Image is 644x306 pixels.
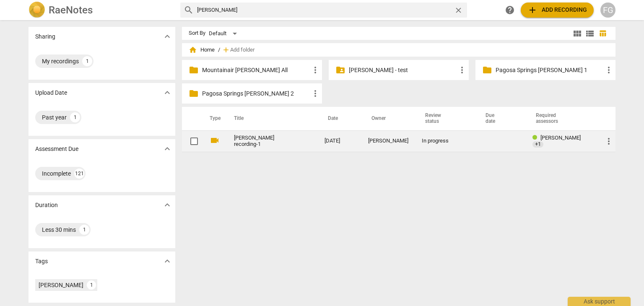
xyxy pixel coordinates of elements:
[203,107,224,130] th: Type
[505,5,515,15] span: help
[162,31,172,41] span: expand_more
[49,4,93,16] h2: RaeNotes
[599,29,607,37] span: table_chart
[210,135,220,145] span: videocam
[540,135,581,141] span: [PERSON_NAME]
[202,89,310,98] p: Pagosa Springs TOSI 2
[42,113,67,122] div: Past year
[87,280,96,290] div: 1
[482,65,492,75] span: folder
[82,56,92,66] div: 1
[161,143,174,155] button: Show more
[527,5,538,15] span: add
[234,135,294,148] a: [PERSON_NAME] recording-1
[604,65,614,75] span: more_vert
[209,27,240,40] div: Default
[189,88,199,99] span: folder
[35,257,48,266] p: Tags
[230,47,254,53] span: Add folder
[527,5,587,15] span: Add recording
[35,32,55,41] p: Sharing
[600,3,615,18] button: FG
[222,46,230,54] span: add
[197,3,451,17] input: Search
[585,29,595,39] span: view_list
[502,3,517,18] a: Help
[35,201,58,210] p: Duration
[532,141,543,148] span: +1
[79,225,89,235] div: 1
[521,3,594,18] button: Upload
[532,135,540,141] span: Review status: completed
[189,46,215,54] span: Home
[70,112,80,122] div: 1
[184,5,194,15] span: search
[162,144,172,154] span: expand_more
[422,138,469,144] div: In progress
[572,29,582,39] span: view_module
[35,145,78,153] p: Assessment Due
[415,107,475,130] th: Review status
[162,256,172,266] span: expand_more
[496,66,604,75] p: Pagosa Springs TOSI 1
[349,66,457,75] p: Nikki - test
[571,27,584,40] button: Tile view
[42,169,71,178] div: Incomplete
[162,200,172,210] span: expand_more
[29,2,174,18] a: LogoRaeNotes
[35,88,67,97] p: Upload Date
[526,107,597,130] th: Required assessors
[584,27,596,40] button: List view
[42,57,79,65] div: My recordings
[162,88,172,98] span: expand_more
[189,65,199,75] span: folder
[568,297,631,306] div: Ask support
[189,46,197,54] span: home
[604,136,614,146] span: more_vert
[161,86,174,99] button: Show more
[161,30,174,43] button: Show more
[161,199,174,211] button: Show more
[224,107,318,130] th: Title
[161,255,174,267] button: Show more
[310,65,320,75] span: more_vert
[318,130,361,152] td: [DATE]
[189,30,205,36] div: Sort By
[42,226,76,234] div: Less 30 mins
[361,107,415,130] th: Owner
[475,107,526,130] th: Due date
[318,107,361,130] th: Date
[39,281,83,289] div: [PERSON_NAME]
[74,169,84,179] div: 121
[310,88,320,99] span: more_vert
[218,47,220,53] span: /
[457,65,467,75] span: more_vert
[368,138,408,144] div: [PERSON_NAME]
[335,65,345,75] span: folder_shared
[29,2,45,18] img: Logo
[596,27,609,40] button: Table view
[202,66,310,75] p: Mountainair TOSI All
[454,6,463,15] span: close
